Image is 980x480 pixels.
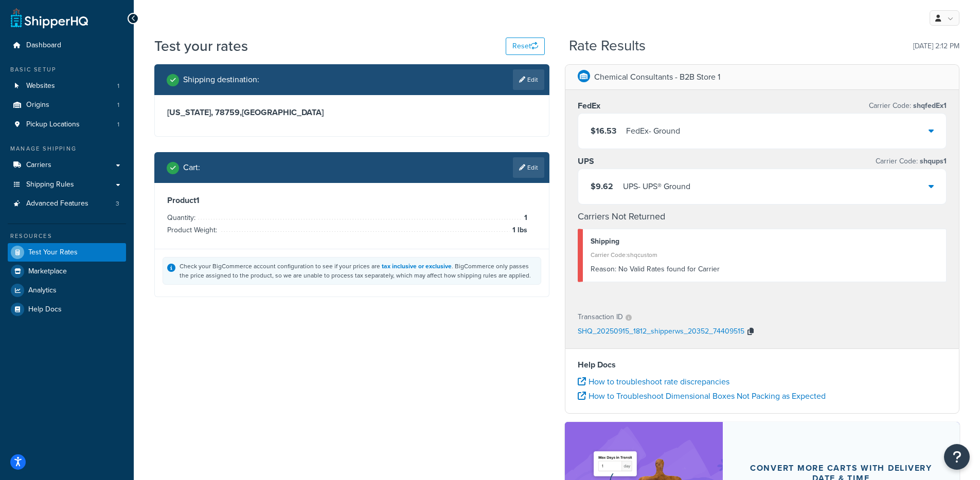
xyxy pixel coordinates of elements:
[578,310,623,324] p: Transaction ID
[623,179,690,194] div: UPS - UPS® Ground
[578,376,729,387] a: How to troubleshoot rate discrepancies
[569,38,646,54] h2: Rate Results
[8,281,126,300] a: Analytics
[28,248,78,257] span: Test Your Rates
[28,305,62,314] span: Help Docs
[26,41,61,50] span: Dashboard
[167,212,198,223] span: Quantity:
[578,210,947,224] h4: Carriers Not Returned
[28,267,67,276] span: Marketplace
[116,199,119,208] span: 3
[8,144,126,153] div: Manage Shipping
[167,195,537,206] h3: Product 1
[8,77,126,96] a: Websites1
[117,120,119,129] span: 1
[876,154,947,169] p: Carrier Code:
[8,36,126,55] a: Dashboard
[117,82,119,90] span: 1
[382,262,452,271] a: tax inclusive or exclusive
[591,264,616,274] span: Reason:
[591,248,939,262] div: Carrier Code: shqcustom
[8,115,126,134] a: Pickup Locations1
[594,70,720,84] p: Chemical Consultants - B2B Store 1
[578,359,947,371] h4: Help Docs
[8,262,126,281] a: Marketplace
[8,96,126,115] li: Origins
[28,286,57,295] span: Analytics
[591,234,939,249] div: Shipping
[183,163,200,172] h2: Cart :
[578,324,744,340] p: SHQ_20250915_1812_shipperws_20352_74409515
[513,69,544,90] a: Edit
[591,125,616,137] span: $16.53
[26,161,51,170] span: Carriers
[869,99,947,113] p: Carrier Code:
[591,262,939,276] div: No Valid Rates found for Carrier
[26,82,55,90] span: Websites
[578,390,826,402] a: How to Troubleshoot Dimensional Boxes Not Packing as Expected
[26,199,88,208] span: Advanced Features
[578,101,600,111] h3: FedEx
[510,224,527,236] span: 1 lbs
[8,175,126,194] a: Shipping Rules
[8,232,126,241] div: Resources
[911,100,947,111] span: shqfedEx1
[183,75,259,84] h2: Shipping destination :
[8,194,126,213] li: Advanced Features
[8,115,126,134] li: Pickup Locations
[180,262,537,280] div: Check your BigCommerce account configuration to see if your prices are . BigCommerce only passes ...
[913,39,959,53] p: [DATE] 2:12 PM
[8,194,126,213] a: Advanced Features3
[8,156,126,175] a: Carriers
[8,300,126,319] a: Help Docs
[944,444,970,470] button: Open Resource Center
[918,156,947,167] span: shqups1
[8,65,126,74] div: Basic Setup
[506,38,545,55] button: Reset
[26,180,74,189] span: Shipping Rules
[626,124,680,138] div: FedEx - Ground
[117,101,119,109] span: 1
[167,107,537,118] h3: [US_STATE], 78759 , [GEOGRAPHIC_DATA]
[8,96,126,115] a: Origins1
[26,120,80,129] span: Pickup Locations
[522,212,527,224] span: 1
[26,101,49,109] span: Origins
[8,77,126,96] li: Websites
[513,157,544,178] a: Edit
[591,180,613,192] span: $9.62
[578,156,594,167] h3: UPS
[167,225,220,235] span: Product Weight:
[8,243,126,262] a: Test Your Rates
[154,36,248,56] h1: Test your rates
